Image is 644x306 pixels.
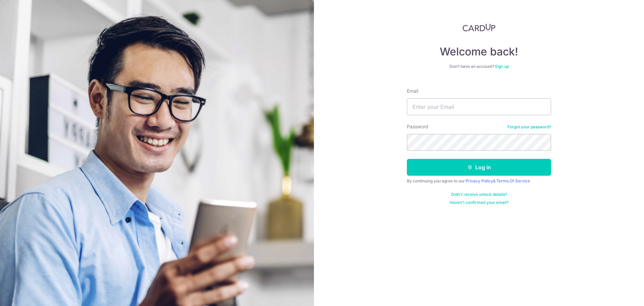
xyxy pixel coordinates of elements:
[407,98,551,115] input: Enter your Email
[407,123,428,130] label: Password
[407,178,551,184] div: By continuing you agree to our &
[407,64,551,69] div: Don’t have an account?
[466,178,493,183] a: Privacy Policy
[407,159,551,176] button: Log in
[507,124,551,130] a: Forgot your password?
[495,64,509,69] a: Sign up
[451,192,507,197] a: Didn't receive unlock details?
[407,88,418,94] label: Email
[463,24,495,32] img: CardUp Logo
[496,178,530,183] a: Terms Of Service
[449,200,508,205] a: Haven't confirmed your email?
[407,45,551,58] h4: Welcome back!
